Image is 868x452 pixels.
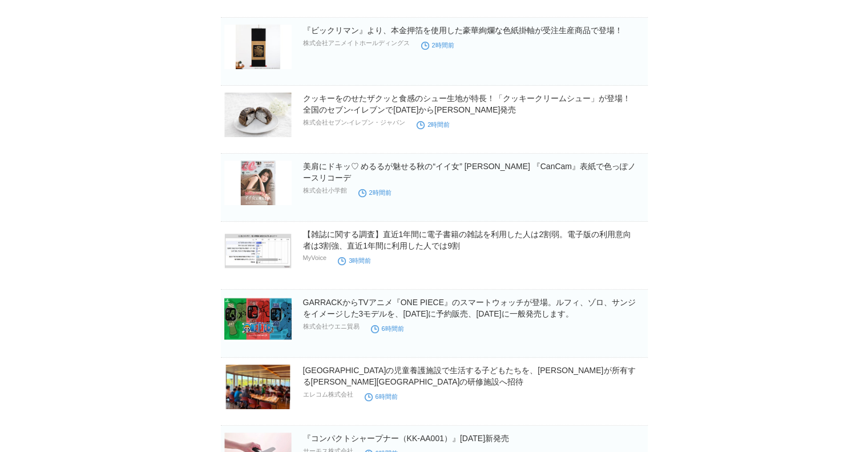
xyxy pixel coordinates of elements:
a: [GEOGRAPHIC_DATA]の児童養護施設で生活する子どもたちを、[PERSON_NAME]が所有する[PERSON_NAME][GEOGRAPHIC_DATA]の研修施設へ招待 [303,366,636,386]
a: 【雑誌に関する調査】直近1年間に電子書籍の雑誌を利用した人は2割弱。電子版の利用意向者は3割強、直近1年間に利用した人では9割 [303,230,632,250]
img: 美肩にドキッ♡ めるるが魅せる秋の“イイ女” 生見愛瑠 『CanCam』表紙で色っぽノースリコーデ [224,161,292,205]
a: 『ビックリマン』より、本金押箔を使用した豪華絢爛な色紙掛軸が受注生産商品で登場！ [303,26,623,35]
p: 株式会社小学館 [303,186,347,195]
a: クッキーをのせたザクッと食感のシュー生地が特長！「クッキークリームシュー」が登場！全国のセブン‐イレブンで[DATE]から[PERSON_NAME]発売 [303,94,631,114]
a: 『コンパクトシャープナー（KK-AA001）』[DATE]新発売 [303,434,509,443]
time: 6時間前 [371,325,404,332]
a: 美肩にドキッ♡ めるるが魅せる秋の“イイ女” [PERSON_NAME] 『CanCam』表紙で色っぽノースリコーデ [303,162,636,182]
p: MyVoice [303,254,327,261]
img: GARRACKからTVアニメ『ONE PIECE』のスマートウォッチが登場。ルフィ、ゾロ、サンジをイメージした3モデルを、8月20日(水)に予約販売、8月27日(水)に一般発売します。 [224,297,292,341]
a: GARRACKからTVアニメ『ONE PIECE』のスマートウォッチが登場。ルフィ、ゾロ、サンジをイメージした3モデルを、[DATE]に予約販売、[DATE]に一般発売します。 [303,298,636,318]
p: 株式会社セブン‐イレブン・ジャパン [303,118,406,127]
time: 2時間前 [417,121,450,128]
time: 3時間前 [338,257,371,264]
img: クッキーをのせたザクッと食感のシュー生地が特長！「クッキークリームシュー」が登場！全国のセブン‐イレブンで8月19日（火）から順次発売 [224,93,292,137]
time: 6時間前 [365,393,398,400]
p: エレコム株式会社 [303,390,353,399]
p: 株式会社ウエニ貿易 [303,322,360,331]
img: 『ビックリマン』より、本金押箔を使用した豪華絢爛な色紙掛軸が受注生産商品で登場！ [224,25,292,69]
p: 株式会社アニメイトホールディングス [303,39,410,47]
img: 【雑誌に関する調査】直近1年間に電子書籍の雑誌を利用した人は2割弱。電子版の利用意向者は3割強、直近1年間に利用した人では9割 [224,229,292,273]
time: 2時間前 [358,189,391,196]
img: 神奈川県の児童養護施設で生活する子どもたちを、エレコムが所有する葉山町の研修施設へ招待 [224,365,292,409]
time: 2時間前 [421,42,454,49]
